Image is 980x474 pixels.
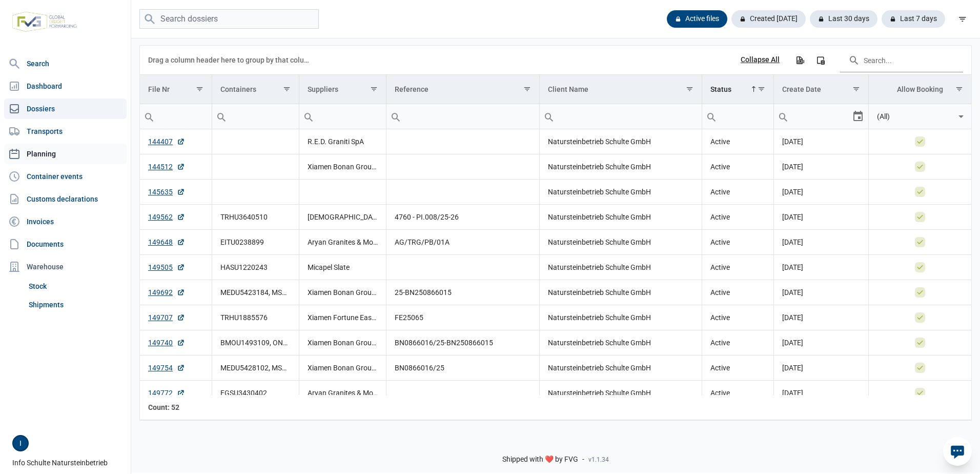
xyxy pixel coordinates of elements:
[140,104,158,129] div: Search box
[702,230,774,255] td: Active
[869,104,971,129] td: Filter cell
[548,85,588,93] div: Client Name
[758,85,765,93] span: Show filter options for column 'Status'
[4,189,127,209] a: Customs declarations
[148,237,185,247] a: 149648
[782,213,803,221] span: [DATE]
[540,104,702,129] input: Filter cell
[299,154,386,180] td: Xiamen Bonan Group Co., Ltd.
[741,55,780,65] div: Collapse All
[4,234,127,254] a: Documents
[540,180,702,205] td: Natursteinbetrieb Schulte GmbH
[140,75,212,104] td: Column File Nr
[148,52,313,68] div: Drag a column header here to group by that column
[212,104,231,129] div: Search box
[4,144,127,164] a: Planning
[8,8,81,36] img: FVG - Global freight forwarding
[702,280,774,305] td: Active
[212,205,299,230] td: TRHU3640510
[702,330,774,355] td: Active
[840,48,963,72] input: Search in the data grid
[386,205,540,230] td: 4760 - PI.008/25-26
[702,355,774,381] td: Active
[148,363,185,373] a: 149754
[955,104,967,129] div: Select
[4,256,127,277] div: Warehouse
[212,104,299,129] td: Filter cell
[299,305,386,330] td: Xiamen Fortune East Imp & Exp Co., Ltd.
[148,262,185,272] a: 149505
[540,104,558,129] div: Search box
[540,305,702,330] td: Natursteinbetrieb Schulte GmbH
[869,104,955,129] input: Filter cell
[148,338,185,348] a: 149740
[283,85,291,93] span: Show filter options for column 'Containers'
[395,85,428,93] div: Reference
[4,98,127,119] a: Dossiers
[869,75,971,104] td: Column Allow Booking
[731,10,806,28] div: Created [DATE]
[4,166,127,187] a: Container events
[667,10,727,28] div: Active files
[148,162,185,172] a: 144512
[4,53,127,74] a: Search
[148,187,185,197] a: 145635
[148,46,963,74] div: Data grid toolbar
[4,121,127,142] a: Transports
[148,136,185,147] a: 144407
[299,205,386,230] td: [DEMOGRAPHIC_DATA] Granites
[810,10,877,28] div: Last 30 days
[4,76,127,96] a: Dashboard
[386,330,540,355] td: BN0866016/25-BN250866015
[140,46,971,420] div: Data grid with 52 rows and 8 columns
[540,381,702,406] td: Natursteinbetrieb Schulte GmbH
[196,85,203,93] span: Show filter options for column 'File Nr'
[148,85,170,93] div: File Nr
[782,364,803,372] span: [DATE]
[782,85,821,93] div: Create Date
[148,212,185,222] a: 149562
[148,388,185,398] a: 149772
[540,280,702,305] td: Natursteinbetrieb Schulte GmbH
[139,9,319,29] input: Search dossiers
[540,355,702,381] td: Natursteinbetrieb Schulte GmbH
[852,85,860,93] span: Show filter options for column 'Create Date'
[386,104,540,129] input: Filter cell
[299,104,386,129] td: Filter cell
[386,305,540,330] td: FE25065
[955,85,963,93] span: Show filter options for column 'Allow Booking'
[299,75,386,104] td: Column Suppliers
[882,10,945,28] div: Last 7 days
[299,129,386,154] td: R.E.D. Graniti SpA
[212,104,299,129] input: Filter cell
[702,129,774,154] td: Active
[386,280,540,305] td: 25-BN250866015
[774,104,852,129] input: Filter cell
[540,154,702,180] td: Natursteinbetrieb Schulte GmbH
[702,205,774,230] td: Active
[308,85,338,93] div: Suppliers
[702,305,774,330] td: Active
[540,330,702,355] td: Natursteinbetrieb Schulte GmbH
[148,402,203,412] div: File Nr Count: 52
[897,85,943,93] div: Allow Booking
[710,85,731,93] div: Status
[299,280,386,305] td: Xiamen Bonan Group Co., Ltd.
[540,129,702,154] td: Natursteinbetrieb Schulte GmbH
[148,312,185,323] a: 149707
[953,10,972,28] div: filter
[4,211,127,232] a: Invoices
[299,230,386,255] td: Aryan Granites & Monuments Pvt. Ltd.
[523,85,531,93] span: Show filter options for column 'Reference'
[686,85,693,93] span: Show filter options for column 'Client Name'
[299,255,386,280] td: Micapel Slate
[148,287,185,298] a: 149692
[702,104,721,129] div: Search box
[782,339,803,347] span: [DATE]
[212,305,299,330] td: TRHU1885576
[702,381,774,406] td: Active
[140,104,212,129] td: Filter cell
[540,255,702,280] td: Natursteinbetrieb Schulte GmbH
[12,435,29,451] button: I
